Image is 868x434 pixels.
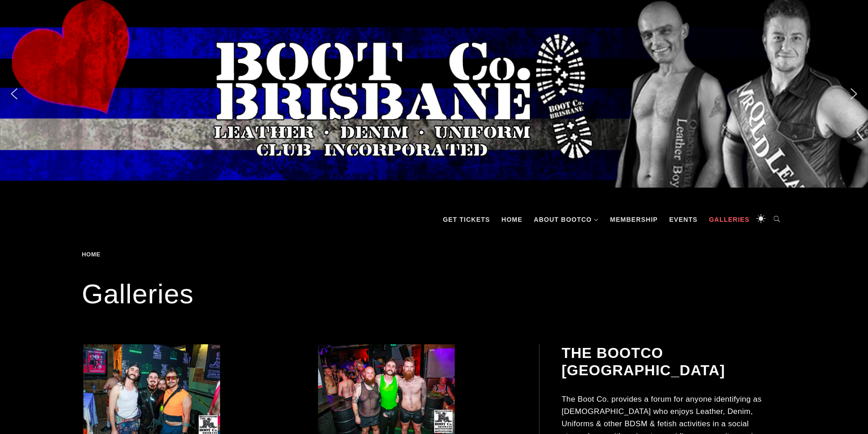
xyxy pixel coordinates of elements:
[7,87,21,101] img: previous arrow
[847,87,861,101] img: next arrow
[438,206,495,233] a: GET TICKETS
[665,206,702,233] a: Events
[82,276,786,312] h1: Galleries
[704,206,754,233] a: Galleries
[606,206,663,233] a: Membership
[497,206,527,233] a: Home
[561,344,785,379] h2: The BootCo [GEOGRAPHIC_DATA]
[82,251,104,258] a: Home
[529,206,603,233] a: About BootCo
[82,251,153,258] div: Breadcrumbs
